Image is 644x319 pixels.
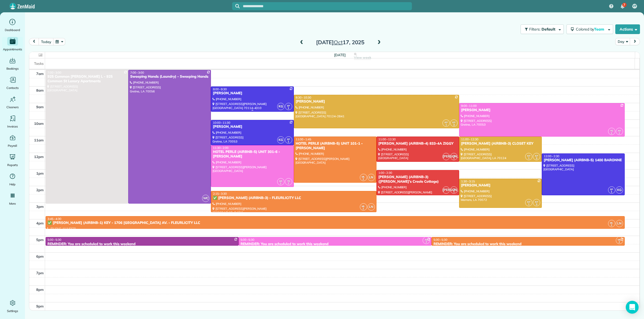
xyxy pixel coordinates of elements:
span: YG [610,129,613,132]
span: 10am [34,121,44,126]
span: 5:00 - 5:30 [240,238,254,242]
span: YG [287,179,290,182]
span: Team [594,27,605,32]
span: 8:00 - 9:30 [213,87,227,91]
small: 1 [285,139,292,144]
span: 11:00 - 12:30 [461,137,478,141]
span: 6pm [36,254,44,258]
div: [PERSON_NAME] (AIRBNB-3) ([PERSON_NAME]'s Creole Cottage) [378,175,458,184]
span: EP [610,188,613,191]
span: LN [616,220,623,227]
small: 1 [451,189,457,194]
small: 2 [616,131,623,136]
span: Settings [7,308,18,314]
span: Cleaners [6,104,19,110]
a: Invoices [2,114,23,129]
div: REMINDER: You are scheduled to work this weekend [433,242,623,246]
small: 2 [608,223,615,228]
div: [PERSON_NAME] [213,91,292,96]
span: Dashboard [5,27,20,33]
button: next [630,38,640,45]
span: CG [452,188,456,191]
svg: Focus search [235,4,240,8]
span: 1pm [36,171,44,175]
span: KP [445,121,448,124]
span: ML [362,175,365,178]
button: today [39,38,53,45]
span: KG [277,103,284,110]
span: EP [287,104,290,107]
span: 3:45 - 4:30 [47,217,61,221]
span: 8am [36,88,44,92]
span: WC [202,195,209,202]
small: 1 [285,106,292,111]
span: 2pm [36,188,44,192]
span: 5:00 - 5:30 [47,238,61,242]
span: [DATE] [334,53,346,57]
span: Contacts [6,85,19,91]
span: 9pm [36,304,44,308]
span: More [9,201,16,206]
span: VF [633,4,636,8]
span: 11:00 - 12:30 [378,137,396,141]
span: ML [618,238,621,241]
small: 3 [533,156,540,161]
span: Default [541,27,556,32]
a: Help [2,172,23,187]
small: 2 [285,181,292,186]
span: 8:30 - 10:30 [296,96,311,99]
a: Dashboard [2,18,23,33]
small: 3 [533,202,540,207]
span: 11am [34,138,44,142]
span: 2:15 - 3:30 [213,192,227,196]
div: REMINDER: You are scheduled to work this weekend [47,242,237,246]
div: [PERSON_NAME] (AIRBNB-4) 833-4A ZIGGY [378,141,458,146]
span: 7am [36,72,44,76]
span: 7:00 - 3:00 [47,71,61,74]
div: HOTEL PERLE (AIRBNB-5) UNIT 101-1 - [PERSON_NAME] [295,141,375,151]
span: 8pm [36,287,44,292]
h2: [DATE] 17, 2025 [307,39,374,45]
div: [PERSON_NAME] (AIRBNB-3) CLOSET KEY [461,141,540,146]
span: Help [9,182,16,187]
small: 2 [277,181,284,186]
span: [PERSON_NAME] [442,153,450,160]
span: 12:00 - 2:30 [544,154,559,158]
span: [PERSON_NAME] [442,186,450,194]
a: Reports [2,153,23,168]
button: Focus search [232,4,240,8]
a: Filters: Default [518,24,564,34]
span: KP [527,200,530,203]
a: Cleaners [2,95,23,110]
small: 1 [443,122,449,127]
small: 1 [525,156,532,161]
span: 11:00 - 1:45 [296,137,311,141]
span: Reports [7,162,18,168]
button: Actions [615,24,640,34]
span: Oct [334,39,343,46]
small: 1 [608,189,615,194]
small: 1 [525,202,532,207]
small: 2 [423,240,430,245]
span: Tasks [34,61,44,66]
span: 9:00 - 11:00 [461,104,477,108]
div: [PERSON_NAME] [461,108,623,112]
span: LN [368,174,375,181]
div: Open Intercom Messenger [626,301,639,314]
span: KP [535,200,538,203]
div: ✅ [PERSON_NAME] (AIRBNB-3) - FLEURLICITY LLC [213,196,375,200]
small: 1 [451,156,457,161]
small: 2 [360,206,367,211]
div: [PERSON_NAME] (AIRBNB-5) 1400 BARONNE [543,158,623,163]
a: Settings [2,299,23,314]
span: View week [354,55,371,60]
small: 2 [616,240,623,245]
a: Bookings [2,56,23,71]
div: HOTEL PERLE (AIRBNB-5) UNIT 301-6 - [PERSON_NAME] [213,150,292,159]
span: Invoices [7,124,18,129]
button: Colored byTeam [566,24,613,34]
span: Appointments [3,47,22,52]
span: Payroll [8,143,17,148]
div: [PERSON_NAME] [213,125,292,129]
button: Filters: Default [521,24,564,34]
